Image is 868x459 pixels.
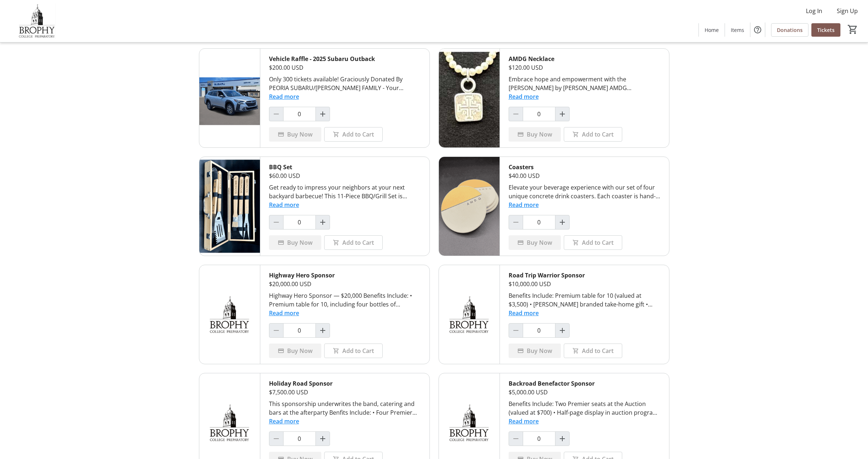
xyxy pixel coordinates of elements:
[699,23,725,37] a: Home
[731,26,744,34] span: Items
[523,107,555,121] input: AMDG Necklace Quantity
[806,7,822,15] span: Log In
[316,107,330,121] button: Increment by one
[316,432,330,446] button: Increment by one
[269,388,421,397] div: $7,500.00 USD
[555,324,569,337] button: Increment by one
[269,417,299,426] button: Read more
[509,291,660,309] div: Benefits Include: Premium table for 10 (valued at $3,500) • [PERSON_NAME] branded take-home gift ...
[555,107,569,121] button: Increment by one
[811,23,840,37] a: Tickets
[283,107,316,121] input: Vehicle Raffle - 2025 Subaru Outback Quantity
[750,23,765,37] button: Help
[705,26,719,34] span: Home
[283,431,316,446] input: Holiday Road Sponsor Quantity
[269,200,299,209] button: Read more
[509,54,660,63] div: AMDG Necklace
[283,323,316,338] input: Highway Hero Sponsor Quantity
[269,271,421,280] div: Highway Hero Sponsor
[817,26,835,34] span: Tickets
[509,63,660,72] div: $120.00 USD
[523,215,555,229] input: Coasters Quantity
[831,5,864,17] button: Sign Up
[523,431,555,446] input: Backroad Benefactor Sponsor Quantity
[509,75,660,92] div: Embrace hope and empowerment with the [PERSON_NAME] by [PERSON_NAME] AMDG [PERSON_NAME] necklace,...
[523,323,555,338] input: Road Trip Warrior Sponsor Quantity
[269,75,421,92] div: Only 300 tickets available! Graciously Donated By PEORIA SUBARU/[PERSON_NAME] FAMILY - Your Great...
[509,200,539,209] button: Read more
[555,215,569,229] button: Increment by one
[269,54,421,63] div: Vehicle Raffle - 2025 Subaru Outback
[509,163,660,171] div: Coasters
[837,7,858,15] span: Sign Up
[800,5,828,17] button: Log In
[269,291,421,309] div: Highway Hero Sponsor — $20,000 Benefits Include: • Premium table for 10, including four bottles o...
[846,23,859,36] button: Cart
[509,183,660,200] div: Elevate your beverage experience with our set of four unique concrete drink coasters. Each coaste...
[269,379,421,388] div: Holiday Road Sponsor
[269,280,421,288] div: $20,000.00 USD
[269,163,421,171] div: BBQ Set
[509,388,660,397] div: $5,000.00 USD
[439,49,500,147] img: AMDG Necklace
[269,309,299,317] button: Read more
[509,280,660,288] div: $10,000.00 USD
[509,379,660,388] div: Backroad Benefactor Sponsor
[316,215,330,229] button: Increment by one
[316,324,330,337] button: Increment by one
[439,265,500,364] img: Road Trip Warrior Sponsor
[199,49,260,147] img: Vehicle Raffle - 2025 Subaru Outback
[725,23,750,37] a: Items
[509,171,660,180] div: $40.00 USD
[199,157,260,256] img: BBQ Set
[4,3,69,39] img: Brophy College Preparatory 's Logo
[269,399,421,417] div: This sponsorship underwrites the band, catering and bars at the afterparty Benfits Include: • Fou...
[771,23,808,37] a: Donations
[269,92,299,101] button: Read more
[777,26,803,34] span: Donations
[269,171,421,180] div: $60.00 USD
[269,63,421,72] div: $200.00 USD
[199,265,260,364] img: Highway Hero Sponsor
[555,432,569,446] button: Increment by one
[509,271,660,280] div: Road Trip Warrior Sponsor
[269,183,421,200] div: Get ready to impress your neighbors at your next backyard barbecue! This 11-Piece BBQ/Grill Set i...
[509,92,539,101] button: Read more
[283,215,316,229] input: BBQ Set Quantity
[439,157,500,256] img: Coasters
[509,309,539,317] button: Read more
[509,399,660,417] div: Benefits Include: Two Premier seats at the Auction (valued at $700) • Half-page display in auctio...
[509,417,539,426] button: Read more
